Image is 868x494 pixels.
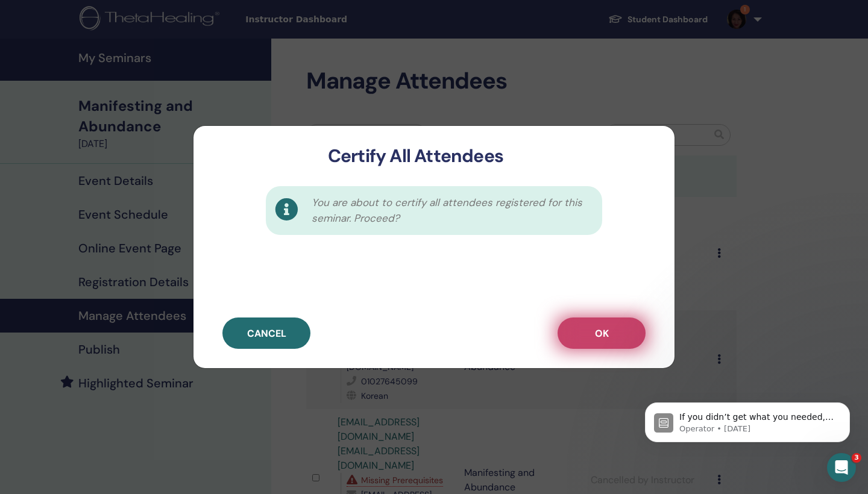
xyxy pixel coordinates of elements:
button: Cancel [222,317,310,349]
button: OK [558,317,646,349]
span: You are about to certify all attendees registered for this seminar. Proceed? [312,195,589,226]
span: Cancel [247,327,286,340]
iframe: Intercom notifications message [627,377,868,461]
iframe: Intercom live chat [827,453,856,482]
span: 3 [852,453,861,463]
h3: Certify All Attendees [213,145,618,167]
span: OK [595,327,609,340]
